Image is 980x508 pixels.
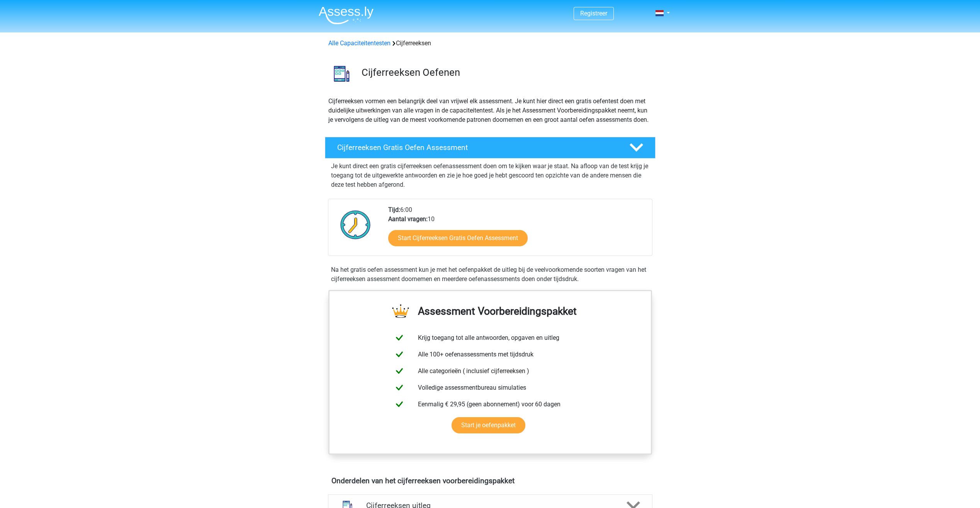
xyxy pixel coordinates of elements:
img: Klok [336,205,375,244]
img: Assessly [319,6,374,24]
h3: Cijferreeksen Oefenen [362,66,649,78]
a: Start Cijferreeksen Gratis Oefen Assessment [388,230,528,246]
p: Je kunt direct een gratis cijferreeksen oefenassessment doen om te kijken waar je staat. Na afloo... [331,162,649,189]
div: Na het gratis oefen assessment kun je met het oefenpakket de uitleg bij de veelvoorkomende soorte... [328,265,652,284]
div: 6:00 10 [382,205,652,256]
a: Start je oefenpakket [452,417,525,433]
b: Aantal vragen: [388,215,428,223]
img: cijferreeksen [325,57,358,90]
b: Tijd: [388,206,400,213]
a: Registreer [580,10,607,17]
h4: Onderdelen van het cijferreeksen voorbereidingspakket [331,476,649,485]
a: Alle Capaciteitentesten [328,39,391,47]
div: Cijferreeksen [325,39,655,48]
p: Cijferreeksen vormen een belangrijk deel van vrijwel elk assessment. Je kunt hier direct een grat... [328,97,652,124]
h4: Cijferreeksen Gratis Oefen Assessment [337,143,617,152]
a: Cijferreeksen Gratis Oefen Assessment [322,137,659,159]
